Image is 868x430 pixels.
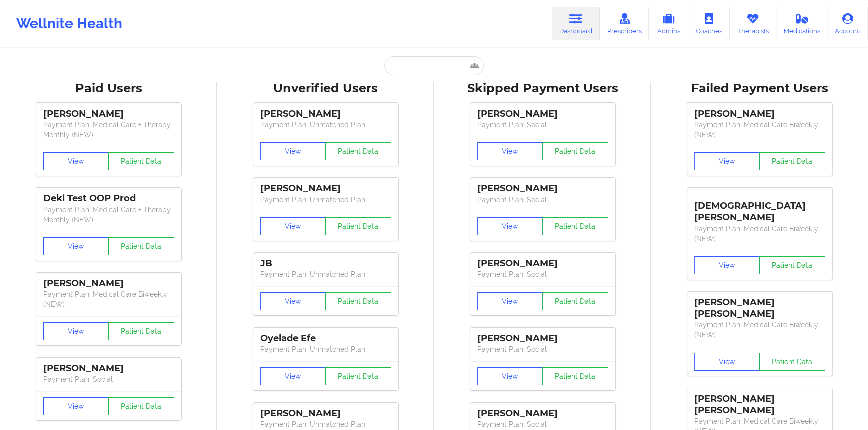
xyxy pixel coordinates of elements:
button: View [43,152,109,170]
button: Patient Data [542,367,608,385]
a: Medications [776,7,828,40]
button: Patient Data [759,256,825,274]
div: [PERSON_NAME] [43,278,174,289]
div: Deki Test OOP Prod [43,193,174,204]
button: Patient Data [108,152,174,170]
div: Unverified Users [224,81,427,96]
button: Patient Data [759,353,825,371]
div: [DEMOGRAPHIC_DATA][PERSON_NAME] [694,193,825,223]
button: Patient Data [108,322,174,340]
button: Patient Data [325,217,391,235]
p: Payment Plan : Unmatched Plan [260,120,391,130]
button: Patient Data [542,292,608,310]
button: View [260,292,326,310]
button: View [694,152,760,170]
button: Patient Data [325,142,391,160]
a: Account [827,7,868,40]
button: View [43,237,109,255]
a: Coaches [688,7,730,40]
button: View [43,397,109,415]
button: Patient Data [759,152,825,170]
button: Patient Data [325,367,391,385]
button: View [477,367,543,385]
div: [PERSON_NAME] [PERSON_NAME] [694,393,825,416]
button: Patient Data [108,237,174,255]
p: Payment Plan : Unmatched Plan [260,195,391,205]
button: View [260,367,326,385]
button: View [694,353,760,371]
div: [PERSON_NAME] [477,408,608,419]
div: [PERSON_NAME] [694,108,825,120]
p: Payment Plan : Social [477,419,608,429]
div: [PERSON_NAME] [43,108,174,120]
button: View [477,217,543,235]
button: View [260,142,326,160]
p: Payment Plan : Social [477,120,608,130]
div: Paid Users [7,81,210,96]
button: Patient Data [542,142,608,160]
p: Payment Plan : Medical Care Biweekly (NEW) [694,224,825,244]
div: Failed Payment Users [658,81,861,96]
p: Payment Plan : Medical Care Biweekly (NEW) [43,289,174,309]
p: Payment Plan : Medical Care + Therapy Monthly (NEW) [43,120,174,140]
button: Patient Data [108,397,174,415]
p: Payment Plan : Social [477,344,608,354]
p: Payment Plan : Medical Care Biweekly (NEW) [694,320,825,340]
div: [PERSON_NAME] [PERSON_NAME] [694,297,825,320]
div: [PERSON_NAME] [477,333,608,344]
p: Payment Plan : Unmatched Plan [260,344,391,354]
div: [PERSON_NAME] [260,108,391,120]
a: Prescribers [600,7,649,40]
button: Patient Data [325,292,391,310]
p: Payment Plan : Medical Care + Therapy Monthly (NEW) [43,205,174,225]
div: [PERSON_NAME] [260,183,391,194]
p: Payment Plan : Medical Care Biweekly (NEW) [694,120,825,140]
p: Payment Plan : Social [477,269,608,279]
p: Payment Plan : Unmatched Plan [260,419,391,429]
p: Payment Plan : Social [43,374,174,384]
p: Payment Plan : Unmatched Plan [260,269,391,279]
div: [PERSON_NAME] [477,258,608,269]
div: [PERSON_NAME] [477,183,608,194]
div: [PERSON_NAME] [260,408,391,419]
button: View [260,217,326,235]
a: Admins [649,7,688,40]
button: View [477,142,543,160]
div: JB [260,258,391,269]
button: View [477,292,543,310]
div: [PERSON_NAME] [477,108,608,120]
div: Skipped Payment Users [441,81,644,96]
a: Dashboard [552,7,600,40]
button: View [43,322,109,340]
a: Therapists [730,7,776,40]
button: Patient Data [542,217,608,235]
p: Payment Plan : Social [477,195,608,205]
div: [PERSON_NAME] [43,363,174,374]
button: View [694,256,760,274]
div: Oyelade Efe [260,333,391,344]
